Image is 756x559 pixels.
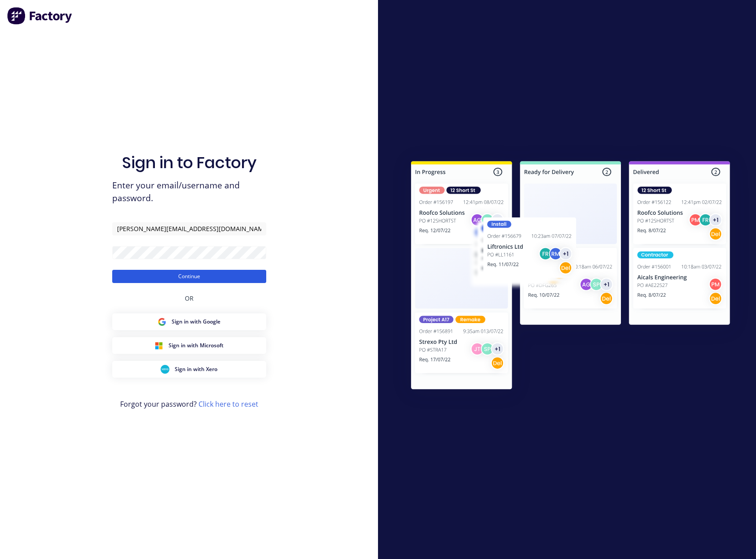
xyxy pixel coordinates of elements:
[185,283,194,313] div: OR
[169,342,224,349] span: Sign in with Microsoft
[112,179,266,205] span: Enter your email/username and password.
[112,337,266,354] button: Microsoft Sign inSign in with Microsoft
[112,313,266,330] button: Google Sign inSign in with Google
[154,341,163,350] img: Microsoft Sign in
[7,7,73,25] img: Factory
[392,143,749,410] img: Sign in
[122,153,257,172] h1: Sign in to Factory
[198,399,258,409] a: Click here to reset
[172,318,220,326] span: Sign in with Google
[112,270,266,283] button: Continue
[120,399,258,409] span: Forgot your password?
[112,361,266,378] button: Xero Sign inSign in with Xero
[161,365,169,374] img: Xero Sign in
[158,317,166,326] img: Google Sign in
[112,222,266,235] input: Email/Username
[175,365,217,373] span: Sign in with Xero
